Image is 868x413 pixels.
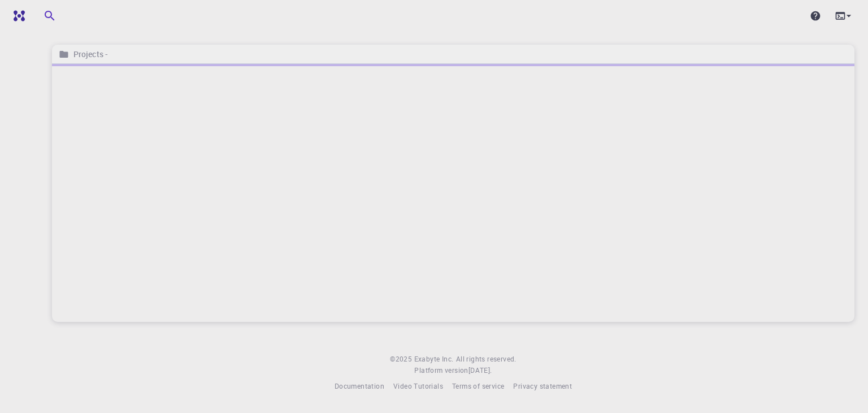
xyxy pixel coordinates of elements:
[335,381,384,390] span: Documentation
[9,10,25,21] img: logo
[414,354,454,363] span: Exabyte Inc.
[393,381,443,390] span: Video Tutorials
[57,48,110,61] nav: breadcrumb
[69,48,108,61] h6: Projects -
[393,381,443,392] a: Video Tutorials
[468,365,492,376] a: [DATE].
[390,354,414,365] span: © 2025
[414,365,468,376] span: Platform version
[452,381,504,390] span: Terms of service
[513,381,572,390] span: Privacy statement
[414,354,454,365] a: Exabyte Inc.
[335,381,384,392] a: Documentation
[468,365,492,375] span: [DATE] .
[513,381,572,392] a: Privacy statement
[456,354,517,365] span: All rights reserved.
[452,381,504,392] a: Terms of service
